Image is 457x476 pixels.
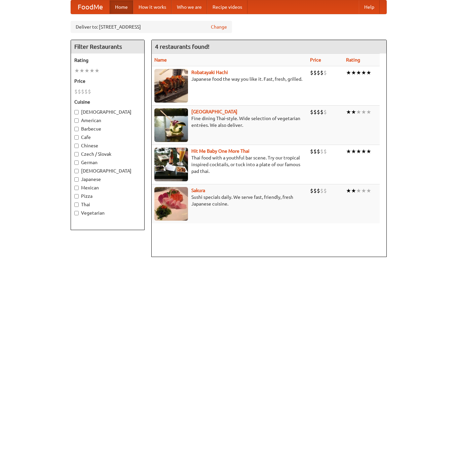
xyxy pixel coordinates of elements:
[346,187,351,194] li: ★
[320,148,323,155] li: $
[313,187,317,194] li: $
[74,184,141,191] label: Mexican
[74,151,141,157] label: Czech / Slovak
[89,67,94,74] li: ★
[74,201,141,208] label: Thai
[74,118,79,123] input: American
[74,144,79,148] input: Chinese
[78,88,81,95] li: $
[317,148,320,155] li: $
[94,67,100,74] li: ★
[74,176,141,183] label: Japanese
[74,177,79,182] input: Japanese
[351,187,356,194] li: ★
[74,99,141,105] h5: Cuisine
[74,117,141,124] label: American
[366,69,371,76] li: ★
[71,0,110,14] a: FoodMe
[74,125,141,132] label: Barbecue
[346,69,351,76] li: ★
[155,43,210,50] ng-pluralize: 4 restaurants found!
[110,0,133,14] a: Home
[88,88,91,95] li: $
[154,69,188,103] img: robatayaki.jpg
[346,57,360,63] a: Rating
[320,108,323,116] li: $
[310,69,313,76] li: $
[191,70,228,75] a: Robatayaki Hachi
[74,168,141,174] label: [DEMOGRAPHIC_DATA]
[313,148,317,155] li: $
[351,69,356,76] li: ★
[172,0,207,14] a: Who we are
[154,115,305,129] p: Fine dining Thai-style. Wide selection of vegetarian entrées. We also deliver.
[74,57,141,64] h5: Rating
[191,148,250,154] a: Hit Me Baby One More Thai
[361,187,366,194] li: ★
[320,69,323,76] li: $
[74,152,79,156] input: Czech / Slovak
[310,187,313,194] li: $
[191,188,205,193] a: Sakura
[320,187,323,194] li: $
[74,127,79,131] input: Barbecue
[74,78,141,84] h5: Price
[207,0,247,14] a: Recipe videos
[211,24,227,30] a: Change
[356,148,361,155] li: ★
[74,159,141,166] label: German
[74,186,79,190] input: Mexican
[366,187,371,194] li: ★
[310,108,313,116] li: $
[74,67,79,74] li: ★
[346,108,351,116] li: ★
[74,110,79,114] input: [DEMOGRAPHIC_DATA]
[191,109,237,114] a: [GEOGRAPHIC_DATA]
[74,142,141,149] label: Chinese
[356,69,361,76] li: ★
[310,148,313,155] li: $
[356,187,361,194] li: ★
[351,108,356,116] li: ★
[356,108,361,116] li: ★
[84,67,89,74] li: ★
[74,193,141,199] label: Pizza
[154,194,305,207] p: Sushi specials daily. We serve fast, friendly, fresh Japanese cuisine.
[313,69,317,76] li: $
[74,134,141,141] label: Cafe
[74,203,79,207] input: Thai
[154,76,305,82] p: Japanese food the way you like it. Fast, fresh, grilled.
[154,108,188,142] img: satay.jpg
[71,21,232,33] div: Deliver to: [STREET_ADDRESS]
[323,108,327,116] li: $
[361,69,366,76] li: ★
[74,88,78,95] li: $
[313,108,317,116] li: $
[317,108,320,116] li: $
[346,148,351,155] li: ★
[84,88,88,95] li: $
[74,135,79,140] input: Cafe
[323,148,327,155] li: $
[310,57,321,63] a: Price
[133,0,172,14] a: How it works
[366,108,371,116] li: ★
[154,57,167,63] a: Name
[317,69,320,76] li: $
[361,148,366,155] li: ★
[74,211,79,215] input: Vegetarian
[74,109,141,115] label: [DEMOGRAPHIC_DATA]
[71,40,144,53] h4: Filter Restaurants
[74,160,79,165] input: German
[323,187,327,194] li: $
[81,88,84,95] li: $
[79,67,84,74] li: ★
[359,0,380,14] a: Help
[154,187,188,221] img: sakura.jpg
[74,194,79,198] input: Pizza
[74,169,79,173] input: [DEMOGRAPHIC_DATA]
[351,148,356,155] li: ★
